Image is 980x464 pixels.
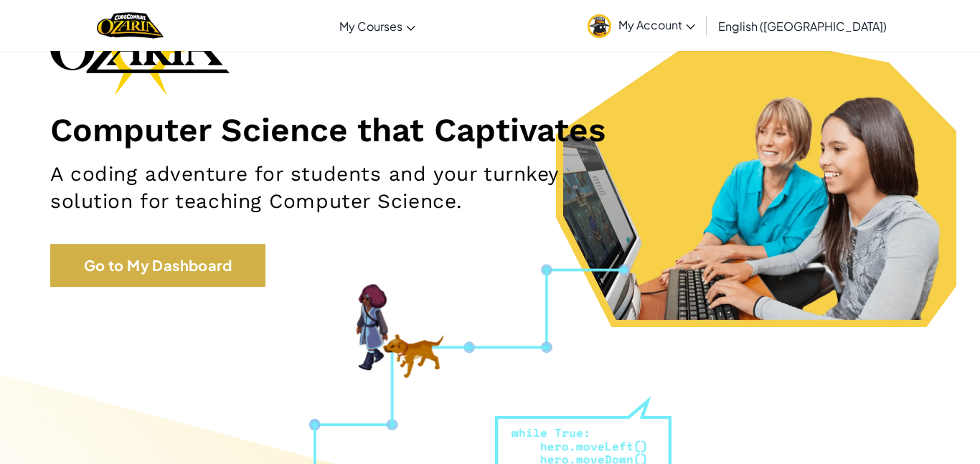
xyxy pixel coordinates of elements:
img: avatar [588,14,611,38]
span: My Courses [339,19,402,34]
a: Ozaria by CodeCombat logo [97,11,164,40]
a: Go to My Dashboard [50,244,265,287]
img: Home [97,11,164,40]
a: English ([GEOGRAPHIC_DATA]) [711,6,894,45]
a: My Account [580,3,702,48]
h1: Computer Science that Captivates [50,110,930,150]
span: English ([GEOGRAPHIC_DATA]) [718,19,887,34]
span: My Account [618,17,695,32]
h2: A coding adventure for students and your turnkey solution for teaching Computer Science. [50,161,639,215]
a: My Courses [332,6,423,45]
